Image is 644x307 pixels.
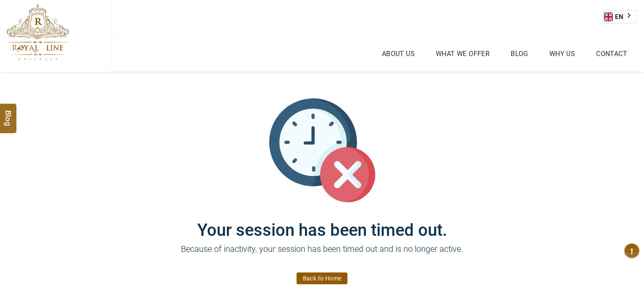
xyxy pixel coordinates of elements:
[604,10,636,24] aside: Language selected: English
[509,48,530,60] a: Blog
[297,272,348,284] a: Back to Home
[70,243,575,268] p: Because of inactivity, your session has been timed out and is no longer active.
[269,97,375,203] img: session_time_out.svg
[594,48,629,60] a: Contact
[604,11,636,23] a: EN
[434,48,492,60] a: What we Offer
[70,203,575,240] h1: Your session has been timed out.
[604,10,636,24] div: Language
[380,48,417,60] a: About Us
[547,48,577,60] a: Why Us
[6,4,69,61] img: The Royal Line Holidays
[3,110,14,117] span: Blog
